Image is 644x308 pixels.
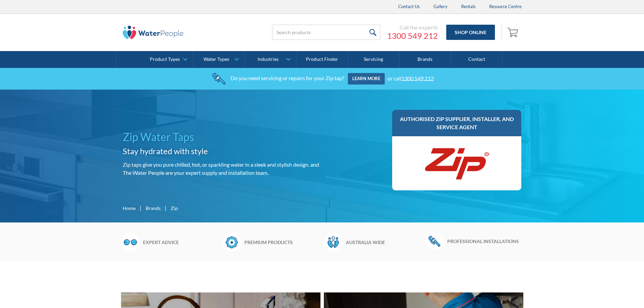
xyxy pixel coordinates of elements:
[387,31,438,41] a: 1300 549 212
[139,204,142,212] div: |
[399,115,515,131] h3: Authorised Zip supplier, installer, and service agent
[451,51,502,68] a: Contact
[272,25,380,40] input: Search products
[296,51,348,68] a: Product Finder
[401,75,434,81] a: 1300 549 212
[123,205,136,212] a: Home
[123,26,184,39] img: The Water People
[348,51,399,68] a: Servicing
[193,51,244,68] a: Water Types
[123,145,319,157] h2: Stay hydrated with style
[204,56,229,62] div: Water Types
[171,205,178,212] div: Zip
[245,51,296,68] a: Industries
[447,238,523,245] h6: Professional installations
[507,27,520,38] img: shopping cart
[164,204,167,212] div: |
[121,233,140,252] img: Glasses
[146,205,161,212] a: Brands
[400,51,451,68] a: Brands
[150,56,180,62] div: Product Types
[231,75,344,81] div: Do you need servicing or repairs for your Zip tap?
[348,73,385,85] a: Learn more
[222,233,241,252] img: Badge
[123,129,319,145] h1: Zip Water Taps
[505,24,522,41] a: Open empty cart
[346,239,422,246] h6: Australia wide
[142,51,193,68] a: Product Types
[387,75,434,81] div: or call
[244,239,320,246] h6: Premium products
[258,56,279,62] div: Industries
[387,24,438,31] div: Call the experts
[425,233,444,250] img: Wrench
[324,233,342,252] img: Waterpeople Symbol
[423,143,491,184] img: Zip
[446,25,495,40] a: Shop Online
[143,239,219,246] h6: Expert advice
[123,161,319,177] p: Zip taps give you pure chilled, hot, or sparkling water in a sleek and stylish design. and The Wa...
